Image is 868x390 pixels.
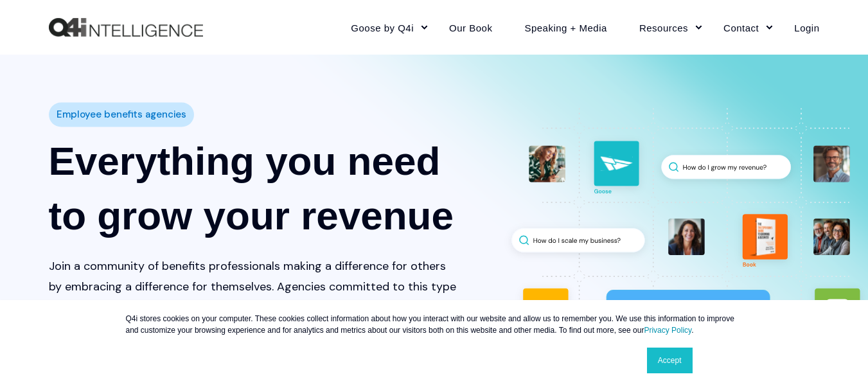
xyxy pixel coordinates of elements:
[49,256,457,338] p: Join a community of benefits professionals making a difference for others by embracing a differen...
[49,18,203,37] a: Back to Home
[57,105,186,124] span: Employee benefits agencies
[49,18,203,37] img: Q4intelligence, LLC logo
[644,326,691,335] a: Privacy Policy
[126,313,743,336] p: Q4i stores cookies on your computer. These cookies collect information about how you interact wit...
[647,348,693,373] a: Accept
[49,134,457,243] h1: Everything you need to grow your revenue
